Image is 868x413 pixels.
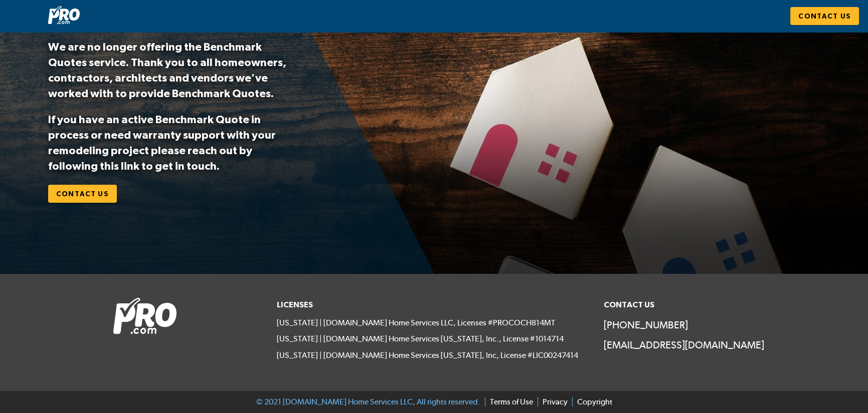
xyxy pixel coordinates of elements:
[277,318,592,328] p: [US_STATE] | [DOMAIN_NAME] Home Services LLC, Licenses #PROCOCH814MT
[798,10,851,23] span: Contact Us
[48,185,117,203] a: Contact Us
[538,397,568,406] a: Privacy
[48,6,80,24] img: Pro.com logo
[277,298,592,312] h6: Licenses
[790,7,859,26] a: Contact Us
[256,397,480,406] span: © 2021 [DOMAIN_NAME] Home Services LLC, All rights reserved.
[48,112,294,173] p: If you have an active Benchmark Quote in process or need warranty support with your remodeling pr...
[277,334,592,344] p: [US_STATE] | [DOMAIN_NAME] Home Services [US_STATE], Inc., License #1014714
[56,188,109,200] span: Contact Us
[113,298,177,334] img: Pro.com logo
[604,318,755,332] a: [PHONE_NUMBER]
[604,298,755,312] h6: Contact Us
[485,397,533,406] a: Terms of Use
[604,338,755,352] a: [EMAIL_ADDRESS][DOMAIN_NAME]
[277,350,592,361] p: [US_STATE] | [DOMAIN_NAME] Home Services [US_STATE], Inc, License #LIC00247414
[48,39,294,101] p: We are no longer offering the Benchmark Quotes service. Thank you to all homeowners, contractors,...
[572,397,612,406] a: Copyright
